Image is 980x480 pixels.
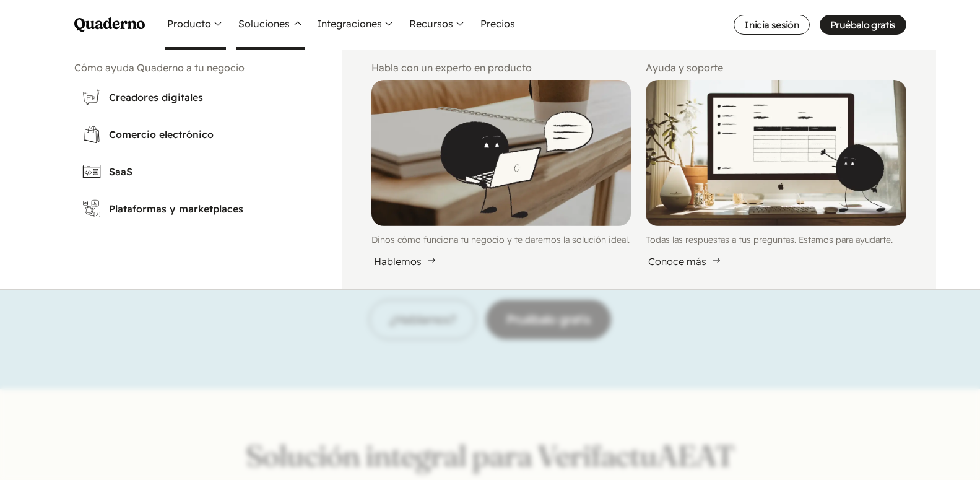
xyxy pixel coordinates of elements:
[74,154,312,189] a: SaaS
[74,60,312,75] h2: Cómo ayuda Quaderno a tu negocio
[371,80,631,226] img: Illustration of Qoodle reading from a laptop
[74,80,312,115] a: Creadores digitales
[371,80,631,269] a: Illustration of Qoodle reading from a laptopDinos cómo funciona tu negocio y te daremos la soluci...
[734,15,810,35] a: Inicia sesión
[371,254,439,269] div: Hablemos
[371,233,631,247] p: Dinos cómo funciona tu negocio y te daremos la solución ideal.
[646,233,906,247] p: Todas las respuestas a tus preguntas. Estamos para ayudarte.
[371,60,631,75] h2: Habla con un experto en producto
[646,80,906,269] a: Illustration of Qoodle displaying an interface on a computerTodas las respuestas a tus preguntas....
[820,15,906,35] a: Pruébalo gratis
[109,127,305,142] h3: Comercio electrónico
[646,254,724,269] div: Conoce más
[74,117,312,152] a: Comercio electrónico
[74,191,312,226] a: Plataformas y marketplaces
[646,60,906,75] h2: Ayuda y soporte
[109,201,305,216] h3: Plataformas y marketplaces
[109,90,305,105] h3: Creadores digitales
[109,165,132,178] abbr: Software as a Service
[646,80,906,226] img: Illustration of Qoodle displaying an interface on a computer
